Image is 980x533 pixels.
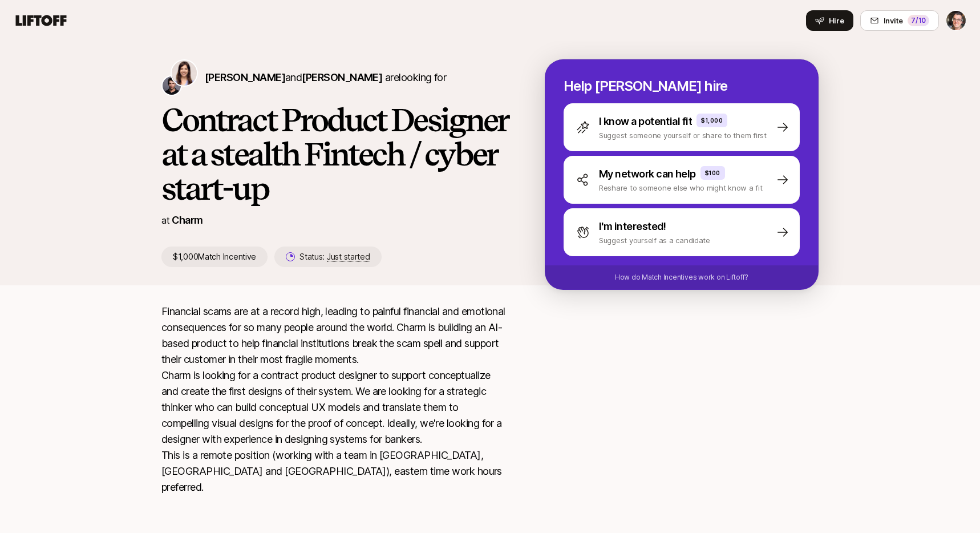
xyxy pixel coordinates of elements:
[615,272,748,282] p: How do Match Incentives work on Liftoff?
[860,10,939,31] button: Invite7/10
[205,71,285,83] span: [PERSON_NAME]
[205,70,446,86] p: are looking for
[599,182,763,193] p: Reshare to someone else who might know a fit
[302,71,382,83] span: [PERSON_NAME]
[599,114,692,130] p: I know a potential fit
[161,247,268,267] p: $1,000 Match Incentive
[701,116,723,125] p: $1,000
[806,10,853,31] button: Hire
[705,168,720,177] p: $100
[599,219,666,235] p: I'm interested!
[161,103,508,205] h1: Contract Product Designer at a stealth Fintech / cyber start-up
[161,213,169,228] p: at
[599,235,710,246] p: Suggest yourself as a candidate
[161,304,508,495] p: Financial scams are at a record high, leading to painful financial and emotional consequences for...
[327,252,370,262] span: Just started
[172,60,197,86] img: Nili Metuki
[564,78,800,94] p: Help [PERSON_NAME] hire
[946,11,966,30] img: Eric Smith
[285,71,382,83] span: and
[884,15,903,26] span: Invite
[299,250,370,264] p: Status:
[908,15,929,26] div: 7 /10
[829,15,844,26] span: Hire
[163,76,181,95] img: Avichai Ben
[172,212,203,228] p: Charm
[946,10,966,31] button: Eric Smith
[599,130,767,141] p: Suggest someone yourself or share to them first
[599,166,696,182] p: My network can help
